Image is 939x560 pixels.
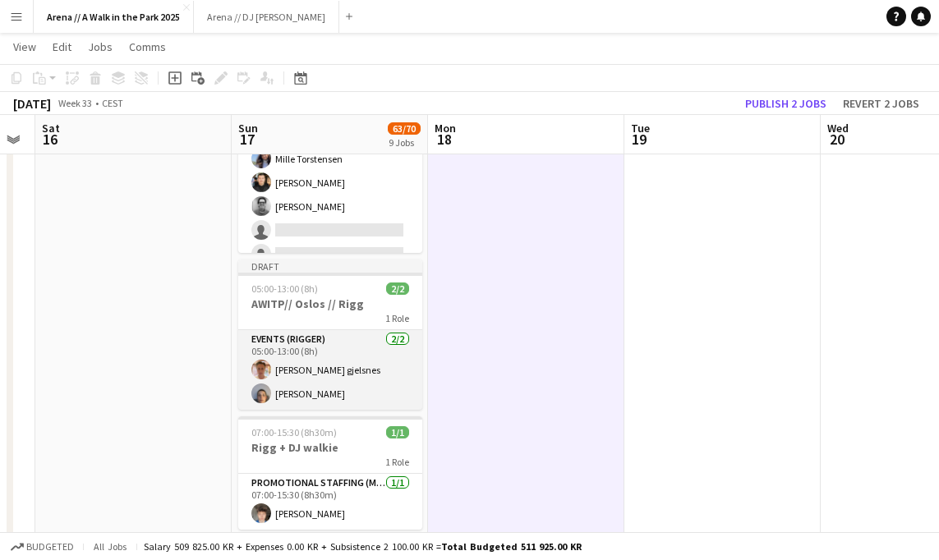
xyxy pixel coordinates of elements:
[54,97,95,109] span: Week 33
[8,538,76,556] button: Budgeted
[236,130,258,149] span: 17
[90,540,130,553] span: All jobs
[129,39,166,54] span: Comms
[102,97,123,109] div: CEST
[827,121,849,135] span: Wed
[238,440,422,455] h3: Rigg + DJ walkie
[88,39,113,54] span: Jobs
[432,130,456,149] span: 18
[42,121,60,135] span: Sat
[386,426,409,438] span: 1/1
[251,282,318,295] span: 05:00-13:00 (8h)
[389,136,420,149] div: 9 Jobs
[13,39,36,54] span: View
[13,95,51,112] div: [DATE]
[441,540,582,553] span: Total Budgeted 511 925.00 KR
[251,426,337,438] span: 07:00-15:30 (8h30m)
[194,1,339,33] button: Arena // DJ [PERSON_NAME]
[238,259,422,273] div: Draft
[144,540,582,553] div: Salary 509 825.00 KR + Expenses 0.00 KR + Subsistence 2 100.00 KR =
[238,259,422,410] app-job-card: Draft05:00-13:00 (8h)2/2AWITP// Oslos // Rigg1 RoleEvents (Rigger)2/205:00-13:00 (8h)[PERSON_NAME...
[836,93,926,114] button: Revert 2 jobs
[122,36,173,57] a: Comms
[238,474,422,530] app-card-role: Promotional Staffing (Mascot)1/107:00-15:30 (8h30m)[PERSON_NAME]
[739,93,833,114] button: Publish 2 jobs
[26,541,74,553] span: Budgeted
[39,130,60,149] span: 16
[34,1,194,33] button: Arena // A Walk in the Park 2025
[385,312,409,324] span: 1 Role
[388,122,421,135] span: 63/70
[238,296,422,311] h3: AWITP// Oslos // Rigg
[53,39,71,54] span: Edit
[628,130,650,149] span: 19
[81,36,119,57] a: Jobs
[435,121,456,135] span: Mon
[238,95,422,270] app-card-role: Events (Event Staff)1I2A4/605:00-07:00 (2h)[PERSON_NAME]Mille Torstensen[PERSON_NAME][PERSON_NAME]
[7,36,43,57] a: View
[386,282,409,295] span: 2/2
[238,121,258,135] span: Sun
[631,121,650,135] span: Tue
[385,456,409,468] span: 1 Role
[238,330,422,410] app-card-role: Events (Rigger)2/205:00-13:00 (8h)[PERSON_NAME] gjelsnes[PERSON_NAME]
[238,416,422,530] app-job-card: 07:00-15:30 (8h30m)1/1Rigg + DJ walkie1 RolePromotional Staffing (Mascot)1/107:00-15:30 (8h30m)[P...
[825,130,849,149] span: 20
[46,36,78,57] a: Edit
